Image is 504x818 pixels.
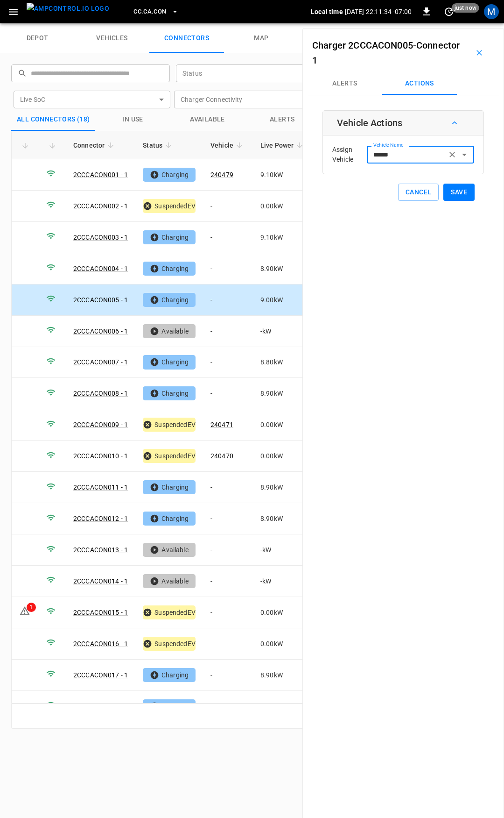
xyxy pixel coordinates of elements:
td: 9.00 kW [253,285,314,316]
td: - [203,253,253,285]
button: Actions [382,72,457,95]
div: profile-icon [484,4,499,19]
div: Connectors submenus tabs [308,72,499,95]
td: - [203,285,253,316]
a: 2CCCACON012 - 1 [73,515,128,522]
a: Charger 2CCCACON005 [312,40,413,51]
button: Open [458,148,471,161]
button: Alerts [245,108,320,131]
div: Available [143,324,196,338]
a: 2CCCACON009 - 1 [73,421,128,428]
div: Charging [143,480,196,494]
span: just now [452,3,479,13]
a: 2CCCACON001 - 1 [73,171,128,178]
div: Charging [143,699,196,713]
div: Charging [143,512,196,526]
button: CC.CA.CON [130,3,182,21]
td: - [203,660,253,691]
td: 8.90 kW [253,660,314,691]
button: Save [443,184,475,201]
td: - [203,628,253,660]
a: 2CCCACON011 - 1 [73,484,128,491]
span: Vehicle [210,140,245,151]
div: Charging [143,293,196,307]
button: Cancel [398,184,439,201]
td: 0.00 kW [253,409,314,441]
a: 2CCCACON017 - 1 [73,671,128,679]
div: Charging [143,355,196,369]
a: 2CCCACON003 - 1 [73,234,128,241]
td: 8.90 kW [253,253,314,285]
div: SuspendedEV [143,449,196,463]
a: vehicles [75,23,149,53]
td: - [203,191,253,222]
div: Available [143,574,196,588]
a: 2CCCACON004 - 1 [73,265,128,272]
button: Alerts [308,72,382,95]
p: [DATE] 22:11:34 -07:00 [345,7,412,16]
td: 0.00 kW [253,441,314,472]
td: 8.90 kW [253,472,314,503]
a: 240471 [210,421,233,428]
td: 8.80 kW [253,347,314,378]
span: Live Power [260,140,306,151]
button: Clear [446,148,459,161]
div: SuspendedEV [143,418,196,432]
a: 2CCCACON010 - 1 [73,452,128,460]
div: 1 [27,603,36,612]
button: All Connectors (18) [11,108,96,131]
h6: Vehicle Actions [337,115,402,130]
td: - [203,378,253,409]
a: map [224,23,299,53]
a: 2CCCACON016 - 1 [73,640,128,647]
td: - [203,472,253,503]
a: 2CCCACON018 - 1 [73,703,128,710]
td: - [203,347,253,378]
td: 9.10 kW [253,159,314,191]
td: - [203,222,253,253]
td: - kW [253,534,314,566]
button: Available [170,108,245,131]
td: 8.90 kW [253,691,314,722]
a: 2CCCACON015 - 1 [73,609,128,616]
td: - [203,691,253,722]
span: Status [143,140,175,151]
td: - [203,534,253,566]
a: connectors [149,23,224,53]
td: - [203,597,253,628]
div: SuspendedEV [143,199,196,213]
a: 2CCCACON002 - 1 [73,202,128,210]
td: 0.00 kW [253,628,314,660]
a: 240470 [210,452,233,460]
a: 2CCCACON013 - 1 [73,546,128,554]
td: 8.90 kW [253,503,314,534]
p: Local time [311,7,343,16]
a: 2CCCACON005 - 1 [73,296,128,304]
td: - [203,503,253,534]
span: Connector [73,140,117,151]
a: 2CCCACON007 - 1 [73,358,128,366]
button: set refresh interval [441,4,456,19]
a: 2CCCACON008 - 1 [73,390,128,397]
td: 9.10 kW [253,222,314,253]
td: - kW [253,316,314,347]
a: 2CCCACON014 - 1 [73,577,128,585]
a: 2CCCACON006 - 1 [73,327,128,335]
td: - [203,566,253,597]
td: 0.00 kW [253,191,314,222]
div: Charging [143,168,196,182]
td: 8.90 kW [253,378,314,409]
span: CC.CA.CON [133,7,166,17]
td: - [203,316,253,347]
button: in use [96,108,170,131]
h6: - [312,38,464,68]
div: Available [143,543,196,557]
td: 0.00 kW [253,597,314,628]
div: SuspendedEV [143,637,196,651]
a: 240479 [210,171,233,178]
label: Vehicle Name [373,142,403,149]
td: - kW [253,566,314,597]
div: Charging [143,262,196,276]
img: ampcontrol.io logo [27,3,109,14]
div: Charging [143,668,196,682]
